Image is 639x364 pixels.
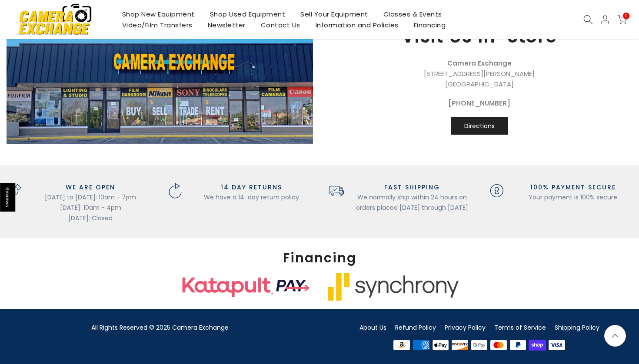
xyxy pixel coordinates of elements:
[293,9,376,20] a: Sell Your Equipment
[448,99,510,108] strong: [PHONE_NUMBER]
[114,9,202,20] a: Shop New Equipment
[308,20,406,30] a: Information and Policies
[450,339,470,352] img: discover
[353,183,472,192] h3: FAST SHIPPING
[406,20,453,30] a: Financing
[283,251,356,265] span: Financing
[494,323,546,332] a: Terms of Service
[617,15,627,24] a: 0
[445,323,486,332] a: Privacy Policy
[7,322,313,333] div: All Rights Reserved © 2025 Camera Exchange
[411,339,431,352] img: american express
[447,59,512,68] strong: Camera Exchange
[330,58,628,89] p: [STREET_ADDRESS][PERSON_NAME] [GEOGRAPHIC_DATA]
[513,192,632,202] p: Your payment is 100% secure
[253,20,308,30] a: Contact Us
[353,192,472,213] p: We normally ship within 24 hours on orders placed [DATE] through [DATE]
[623,13,629,19] span: 0
[508,339,528,352] img: paypal
[376,9,449,20] a: Classes & Events
[31,192,150,223] p: [DATE] to [DATE]: 10am - 7pm [DATE]: 10am - 4pm [DATE]: Closed
[489,339,509,352] img: master
[604,325,626,347] a: Back to the top
[513,183,632,192] h3: 100% PAYMENT SECURE
[469,339,489,352] img: google pay
[192,183,311,192] h3: 14 DAY RETURNS
[192,192,311,202] p: We have a 14-day return policy
[392,339,412,352] img: amazon payments
[114,20,200,30] a: Video/Film Transfers
[202,9,293,20] a: Shop Used Equipment
[451,117,508,135] a: Directions
[528,339,547,352] img: shopify pay
[359,323,386,332] a: About Us
[395,323,436,332] a: Refund Policy
[31,183,150,192] h3: WE ARE OPEN
[547,339,567,352] img: visa
[555,323,599,332] a: Shipping Policy
[431,339,450,352] img: apple pay
[200,20,253,30] a: Newsletter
